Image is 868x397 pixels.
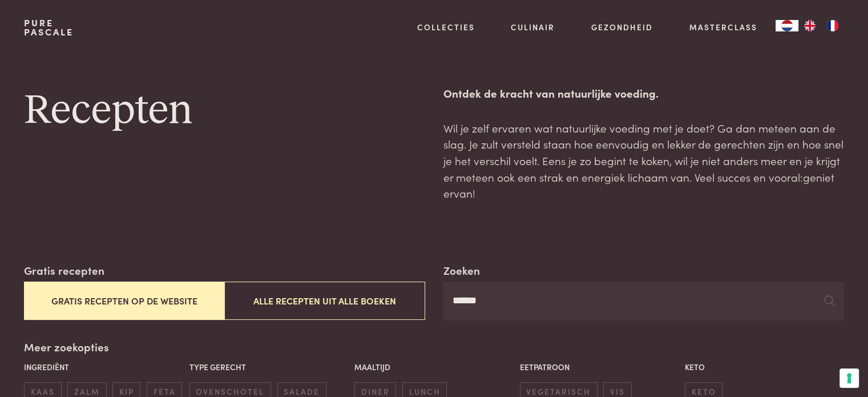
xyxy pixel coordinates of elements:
[689,21,757,33] a: Masterclass
[443,85,658,101] strong: Ontdek de kracht van natuurlijke voeding.
[591,21,653,33] a: Gezondheid
[224,282,425,320] button: Alle recepten uit alle boeken
[685,361,844,373] p: Keto
[821,20,844,31] a: FR
[798,20,844,31] ul: Language list
[839,368,859,388] button: Uw voorkeuren voor toestemming voor trackingtechnologieën
[24,361,183,373] p: Ingrediënt
[354,361,514,373] p: Maaltijd
[443,262,479,279] label: Zoeken
[511,21,555,33] a: Culinair
[24,85,425,137] h1: Recepten
[776,20,798,31] a: NL
[24,262,104,279] label: Gratis recepten
[24,18,74,37] a: PurePascale
[776,20,844,31] aside: Language selected: Nederlands
[443,120,843,202] p: Wil je zelf ervaren wat natuurlijke voeding met je doet? Ga dan meteen aan de slag. Je zult verst...
[798,20,821,31] a: EN
[189,361,349,373] p: Type gerecht
[776,20,798,31] div: Language
[417,21,475,33] a: Collecties
[24,282,224,320] button: Gratis recepten op de website
[520,361,679,373] p: Eetpatroon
